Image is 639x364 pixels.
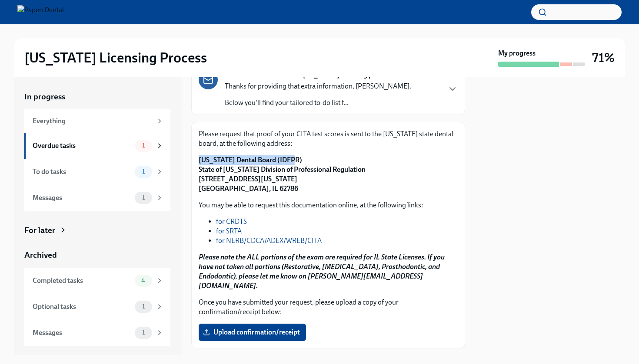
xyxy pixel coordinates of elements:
[24,294,170,320] a: Optional tasks1
[225,98,411,108] p: Below you'll find your tailored to-do list f...
[216,236,322,245] a: for NERB/CDCA/ADEX/WREB/CITA
[199,129,458,148] p: Please request that proof of your CITA test scores is sent to the [US_STATE] state dental board, ...
[24,249,170,261] a: Archived
[205,328,300,337] span: Upload confirmation/receipt
[24,225,55,236] div: For later
[17,5,64,19] img: Aspen Dental
[216,217,247,226] a: for CRDTS
[137,329,150,336] span: 1
[199,200,458,210] p: You may be able to request this documentation online, at the following links:
[33,116,152,126] div: Everything
[137,142,150,149] span: 1
[225,82,411,91] p: Thanks for providing that extra information, [PERSON_NAME].
[33,193,131,203] div: Messages
[24,91,170,102] a: In progress
[33,302,131,312] div: Optional tasks
[33,167,131,177] div: To do tasks
[137,168,150,175] span: 1
[498,49,536,58] strong: My progress
[136,277,150,284] span: 4
[24,185,170,211] a: Messages1
[33,276,131,285] div: Completed tasks
[216,227,242,235] a: for SRTA
[24,109,170,133] a: Everything
[199,253,445,290] strong: Please note the ALL portions of the exam are required for IL State Licenses. If you have not take...
[199,156,366,193] strong: [US_STATE] Dental Board (IDFPR) State of [US_STATE] Division of Professional Regulation [STREET_A...
[199,324,306,341] label: Upload confirmation/receipt
[137,303,150,310] span: 1
[24,159,170,185] a: To do tasks1
[137,194,150,201] span: 1
[24,49,207,66] h2: [US_STATE] Licensing Process
[24,320,170,346] a: Messages1
[199,298,458,317] p: Once you have submitted your request, please upload a copy of your confirmation/receipt below:
[592,50,615,66] h3: 71%
[24,225,170,236] a: For later
[24,133,170,159] a: Overdue tasks1
[33,328,131,338] div: Messages
[24,268,170,294] a: Completed tasks4
[33,141,131,151] div: Overdue tasks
